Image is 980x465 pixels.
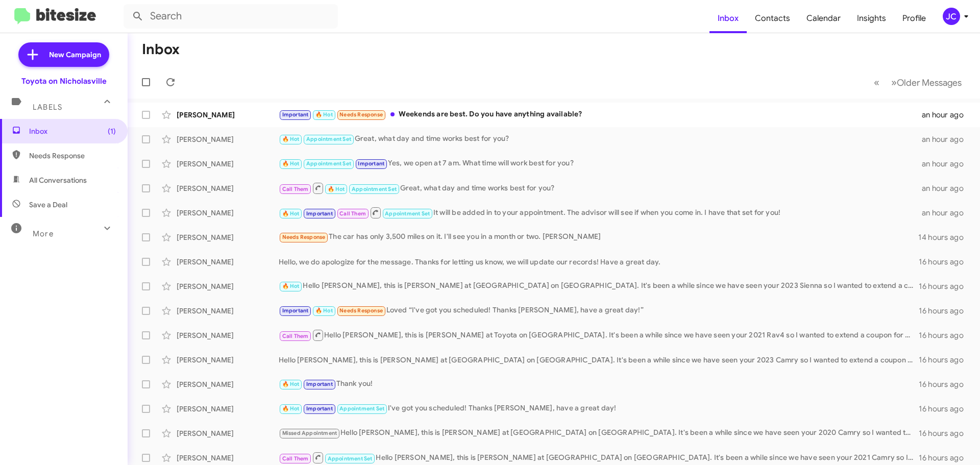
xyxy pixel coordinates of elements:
div: Loved “I've got you scheduled! Thanks [PERSON_NAME], have a great day!” [279,305,919,316]
span: Call Them [282,455,309,462]
span: Call Them [282,186,309,192]
div: Toyota on Nicholasville [21,76,107,86]
div: 16 hours ago [919,281,972,291]
span: » [891,76,897,89]
div: 16 hours ago [919,330,972,340]
div: [PERSON_NAME] [177,232,279,242]
span: 🔥 Hot [282,160,300,167]
div: 16 hours ago [919,306,972,316]
span: New Campaign [49,50,101,60]
span: (1) [108,126,116,136]
span: Older Messages [897,77,962,88]
span: Appointment Set [385,210,430,217]
div: I've got you scheduled! Thanks [PERSON_NAME], have a great day! [279,403,919,414]
a: Insights [849,4,894,33]
span: Missed Appointment [282,430,337,436]
div: 16 hours ago [919,379,972,389]
span: Important [306,381,333,387]
span: 🔥 Hot [328,186,345,192]
nav: Page navigation example [868,72,968,93]
div: an hour ago [922,183,972,193]
div: an hour ago [922,110,972,120]
div: Hello, we do apologize for the message. Thanks for letting us know, we will update our records! H... [279,257,919,267]
div: 16 hours ago [919,404,972,414]
div: 16 hours ago [919,453,972,463]
div: It will be added in to your appointment. The advisor will see if when you come in. I have that se... [279,206,922,219]
span: Call Them [282,333,309,339]
a: Contacts [747,4,798,33]
span: 🔥 Hot [282,136,300,142]
div: [PERSON_NAME] [177,453,279,463]
a: Inbox [709,4,747,33]
a: New Campaign [18,42,109,67]
div: Yes, we open at 7 am. What time will work best for you? [279,158,922,169]
div: [PERSON_NAME] [177,428,279,438]
div: an hour ago [922,159,972,169]
span: Labels [33,103,62,112]
span: 🔥 Hot [282,210,300,217]
div: JC [943,8,960,25]
div: 16 hours ago [919,355,972,365]
div: [PERSON_NAME] [177,257,279,267]
h1: Inbox [142,41,180,58]
div: [PERSON_NAME] [177,281,279,291]
div: Great, what day and time works best for you? [279,133,922,145]
div: Weekends are best. Do you have anything available? [279,109,922,120]
span: Inbox [29,126,116,136]
div: [PERSON_NAME] [177,110,279,120]
span: Appointment Set [306,136,351,142]
span: Important [306,210,333,217]
span: Important [358,160,384,167]
div: 14 hours ago [918,232,972,242]
span: 🔥 Hot [282,381,300,387]
span: Needs Response [282,234,326,240]
div: The car has only 3,500 miles on it. I'll see you in a month or two. [PERSON_NAME] [279,231,918,243]
div: Hello [PERSON_NAME], this is [PERSON_NAME] at [GEOGRAPHIC_DATA] on [GEOGRAPHIC_DATA]. It's been a... [279,451,919,464]
span: More [33,229,54,238]
div: [PERSON_NAME] [177,355,279,365]
span: Appointment Set [306,160,351,167]
div: Great, what day and time works best for you? [279,182,922,194]
span: 🔥 Hot [282,405,300,412]
div: 16 hours ago [919,257,972,267]
button: Previous [868,72,886,93]
div: [PERSON_NAME] [177,208,279,218]
div: 16 hours ago [919,428,972,438]
span: Needs Response [339,307,383,314]
div: [PERSON_NAME] [177,404,279,414]
a: Profile [894,4,934,33]
div: [PERSON_NAME] [177,183,279,193]
span: Save a Deal [29,200,67,210]
div: [PERSON_NAME] [177,330,279,340]
a: Calendar [798,4,849,33]
button: Next [885,72,968,93]
span: 🔥 Hot [315,307,333,314]
span: Important [282,307,309,314]
div: [PERSON_NAME] [177,306,279,316]
div: Hello [PERSON_NAME], this is [PERSON_NAME] at [GEOGRAPHIC_DATA] on [GEOGRAPHIC_DATA]. It's been a... [279,427,919,439]
div: an hour ago [922,134,972,144]
div: [PERSON_NAME] [177,134,279,144]
span: Appointment Set [352,186,397,192]
span: Needs Response [339,111,383,118]
span: Needs Response [29,151,116,161]
div: [PERSON_NAME] [177,379,279,389]
span: 🔥 Hot [282,283,300,289]
input: Search [124,4,338,29]
span: All Conversations [29,175,87,185]
div: an hour ago [922,208,972,218]
span: Important [282,111,309,118]
span: Important [306,405,333,412]
span: Call Them [339,210,366,217]
button: JC [934,8,969,25]
div: Hello [PERSON_NAME], this is [PERSON_NAME] at [GEOGRAPHIC_DATA] on [GEOGRAPHIC_DATA]. It's been a... [279,355,919,365]
span: Appointment Set [328,455,373,462]
div: [PERSON_NAME] [177,159,279,169]
div: Hello [PERSON_NAME], this is [PERSON_NAME] at [GEOGRAPHIC_DATA] on [GEOGRAPHIC_DATA]. It's been a... [279,280,919,292]
span: « [874,76,879,89]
